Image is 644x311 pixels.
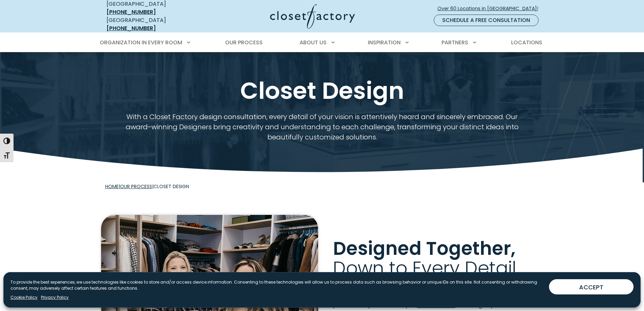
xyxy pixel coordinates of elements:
[333,236,516,261] span: Designed Together,
[300,39,327,46] span: About Us
[106,16,205,32] div: [GEOGRAPHIC_DATA]
[333,255,516,281] span: Down to Every Detail
[123,112,521,142] p: With a Closet Factory design consultation, every detail of your vision is attentively heard and s...
[10,294,38,301] a: Cookie Policy
[549,279,634,294] button: ACCEPT
[95,33,549,52] nav: Primary Menu
[434,15,539,26] a: Schedule a Free Consultation
[442,39,468,46] span: Partners
[437,5,544,12] span: Over 60 Locations in [GEOGRAPHIC_DATA]!
[225,39,263,46] span: Our Process
[41,294,69,301] a: Privacy Policy
[105,183,119,190] a: Home
[153,183,189,190] span: Closet Design
[106,8,156,16] a: [PHONE_NUMBER]
[368,39,401,46] span: Inspiration
[105,183,189,190] span: | |
[437,3,544,15] a: Over 60 Locations in [GEOGRAPHIC_DATA]!
[100,39,182,46] span: Organization in Every Room
[10,279,544,291] p: To provide the best experiences, we use technologies like cookies to store and/or access device i...
[106,24,156,32] a: [PHONE_NUMBER]
[120,183,152,190] a: Our Process
[105,78,539,104] h1: Closet Design
[511,39,542,46] span: Locations
[270,4,355,29] img: Closet Factory Logo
